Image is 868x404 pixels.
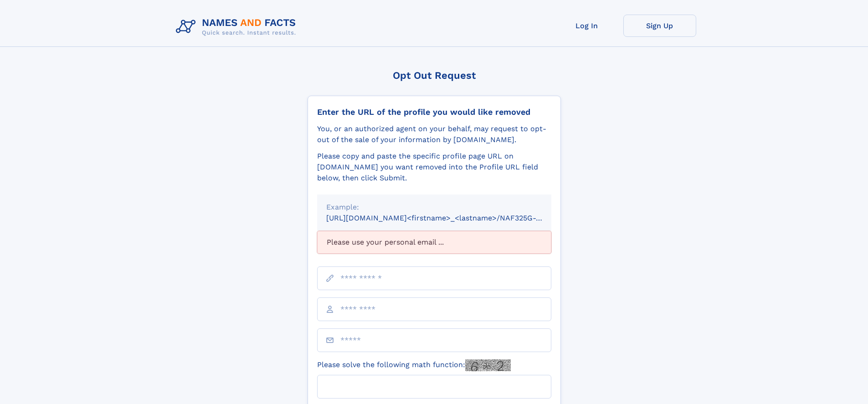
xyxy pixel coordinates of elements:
div: Example: [326,202,542,213]
label: Please solve the following math function: [317,359,511,371]
small: [URL][DOMAIN_NAME]<firstname>_<lastname>/NAF325G-xxxxxxxx [326,214,569,222]
a: Sign Up [623,15,696,37]
div: Please copy and paste the specific profile page URL on [DOMAIN_NAME] you want removed into the Pr... [317,151,551,184]
div: Enter the URL of the profile you would like removed [317,107,551,117]
div: You, or an authorized agent on your behalf, may request to opt-out of the sale of your informatio... [317,123,551,145]
div: Please use your personal email ... [317,231,551,254]
a: Log In [550,15,623,37]
div: Opt Out Request [308,70,561,81]
img: Logo Names and Facts [172,15,303,39]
